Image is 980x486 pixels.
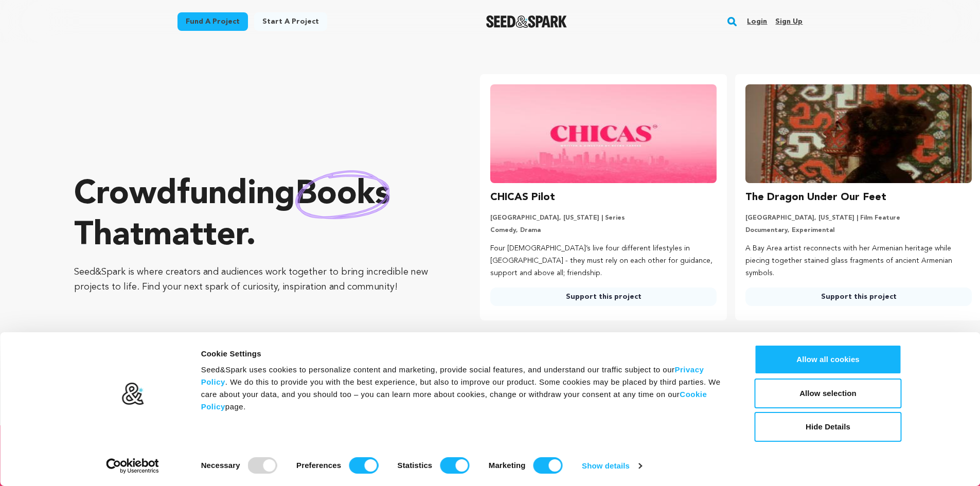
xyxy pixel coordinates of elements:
[201,364,732,413] div: Seed&Spark uses cookies to personalize content and marketing, provide social features, and unders...
[745,243,972,279] p: A Bay Area artist reconnects with her Armenian heritage while piecing together stained glass frag...
[775,13,803,30] a: Sign up
[582,458,642,474] a: Show details
[755,412,902,442] button: Hide Details
[755,379,902,408] button: Allow selection
[489,461,526,470] strong: Marketing
[254,12,327,31] a: Start a project
[177,12,248,31] a: Fund a project
[121,382,144,406] img: logo
[745,189,886,206] h3: The Dragon Under Our Feet
[74,174,439,257] p: Crowdfunding that .
[295,170,390,219] img: hand sketched image
[87,458,177,474] a: Usercentrics Cookiebot - opens in a new window
[745,214,972,222] p: [GEOGRAPHIC_DATA], [US_STATE] | Film Feature
[755,345,902,374] button: Allow all cookies
[745,226,972,235] p: Documentary, Experimental
[398,461,433,470] strong: Statistics
[201,348,732,360] div: Cookie Settings
[296,461,341,470] strong: Preferences
[490,214,717,222] p: [GEOGRAPHIC_DATA], [US_STATE] | Series
[74,265,439,295] p: Seed&Spark is where creators and audiences work together to bring incredible new projects to life...
[490,226,717,235] p: Comedy, Drama
[486,15,567,28] img: Seed&Spark Logo Dark Mode
[490,84,717,183] img: CHICAS Pilot image
[490,189,555,206] h3: CHICAS Pilot
[201,461,240,470] strong: Necessary
[490,243,717,279] p: Four [DEMOGRAPHIC_DATA]’s live four different lifestyles in [GEOGRAPHIC_DATA] - they must rely on...
[745,84,972,183] img: The Dragon Under Our Feet image
[486,15,567,28] a: Seed&Spark Homepage
[745,287,972,306] a: Support this project
[490,287,717,306] a: Support this project
[747,13,767,30] a: Login
[144,220,246,253] span: matter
